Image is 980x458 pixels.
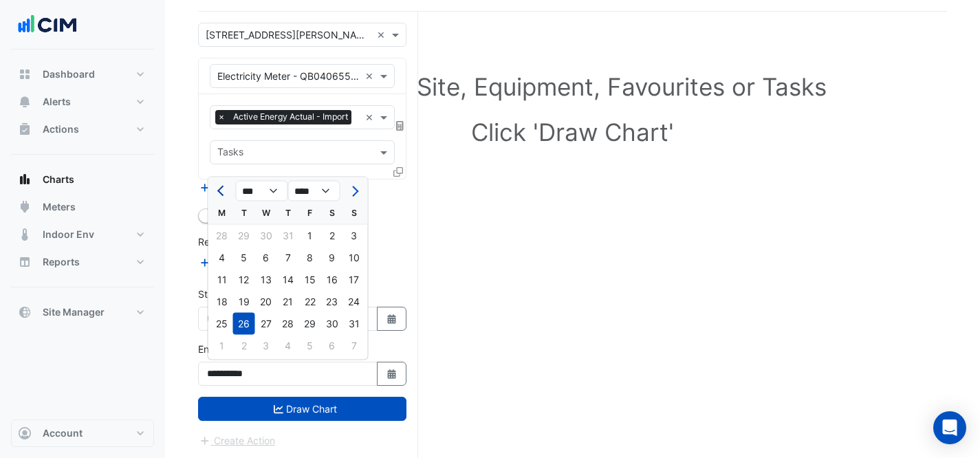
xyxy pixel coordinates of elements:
[211,269,233,291] div: Monday, August 11, 2025
[211,225,233,247] div: 28
[321,225,343,247] div: 2
[321,335,343,357] div: Saturday, September 6, 2025
[11,193,154,221] button: Meters
[18,305,32,319] app-icon: Site Manager
[233,269,255,291] div: Tuesday, August 12, 2025
[11,419,154,447] button: Account
[18,255,32,269] app-icon: Reports
[43,95,71,109] span: Alerts
[277,335,299,357] div: Thursday, September 4, 2025
[215,144,243,162] div: Tasks
[343,247,365,269] div: Sunday, August 10, 2025
[321,291,343,313] div: 23
[386,313,398,325] fa-icon: Select Date
[11,166,154,193] button: Charts
[230,110,351,124] span: Active Energy Actual - Import
[321,202,343,224] div: S
[43,67,95,81] span: Dashboard
[18,228,32,241] app-icon: Indoor Env
[299,269,321,291] div: Friday, August 15, 2025
[386,368,398,380] fa-icon: Select Date
[198,180,281,196] button: Add Equipment
[299,313,321,335] div: 29
[393,166,403,177] span: Clone Favourites and Tasks from this Equipment to other Equipment
[43,122,79,136] span: Actions
[43,305,105,319] span: Site Manager
[277,269,299,291] div: Thursday, August 14, 2025
[18,67,32,81] app-icon: Dashboard
[233,225,255,247] div: 29
[211,335,233,357] div: 1
[11,116,154,143] button: Actions
[43,426,83,440] span: Account
[198,287,244,301] label: Start Date
[255,247,277,269] div: 6
[211,313,233,335] div: 25
[343,313,365,335] div: 31
[18,122,32,136] app-icon: Actions
[343,313,365,335] div: Sunday, August 31, 2025
[11,298,154,326] button: Site Manager
[277,225,299,247] div: Thursday, July 31, 2025
[345,180,362,202] button: Next month
[343,225,365,247] div: 3
[255,335,277,357] div: Wednesday, September 3, 2025
[214,180,230,202] button: Previous month
[18,95,32,109] app-icon: Alerts
[343,225,365,247] div: Sunday, August 3, 2025
[18,200,32,214] app-icon: Meters
[299,225,321,247] div: Friday, August 1, 2025
[198,235,270,249] label: Reference Lines
[233,247,255,269] div: Tuesday, August 5, 2025
[321,269,343,291] div: Saturday, August 16, 2025
[228,118,917,146] h1: Click 'Draw Chart'
[233,247,255,269] div: 5
[18,173,32,186] app-icon: Charts
[198,397,406,421] button: Draw Chart
[233,225,255,247] div: Tuesday, July 29, 2025
[211,247,233,269] div: 4
[365,69,377,83] span: Clear
[43,228,94,241] span: Indoor Env
[299,247,321,269] div: Friday, August 8, 2025
[299,247,321,269] div: 8
[321,313,343,335] div: 30
[299,291,321,313] div: 22
[343,291,365,313] div: Sunday, August 24, 2025
[321,313,343,335] div: Saturday, August 30, 2025
[43,255,80,269] span: Reports
[343,247,365,269] div: 10
[198,433,276,445] app-escalated-ticket-create-button: Please draw the charts first
[211,202,233,224] div: M
[255,225,277,247] div: Wednesday, July 30, 2025
[277,313,299,335] div: Thursday, August 28, 2025
[321,335,343,357] div: 6
[211,269,233,291] div: 11
[255,225,277,247] div: 30
[255,291,277,313] div: Wednesday, August 20, 2025
[255,313,277,335] div: Wednesday, August 27, 2025
[233,335,255,357] div: 2
[233,313,255,335] div: 26
[277,247,299,269] div: Thursday, August 7, 2025
[11,248,154,276] button: Reports
[11,88,154,116] button: Alerts
[255,269,277,291] div: 13
[299,202,321,224] div: F
[233,313,255,335] div: Tuesday, August 26, 2025
[343,335,365,357] div: Sunday, September 7, 2025
[321,269,343,291] div: 16
[277,335,299,357] div: 4
[198,342,239,356] label: End Date
[215,110,228,124] span: ×
[11,61,154,88] button: Dashboard
[277,225,299,247] div: 31
[211,225,233,247] div: Monday, July 28, 2025
[255,247,277,269] div: Wednesday, August 6, 2025
[321,225,343,247] div: Saturday, August 2, 2025
[211,247,233,269] div: Monday, August 4, 2025
[17,11,78,39] img: Company Logo
[255,269,277,291] div: Wednesday, August 13, 2025
[343,269,365,291] div: Sunday, August 17, 2025
[211,291,233,313] div: 18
